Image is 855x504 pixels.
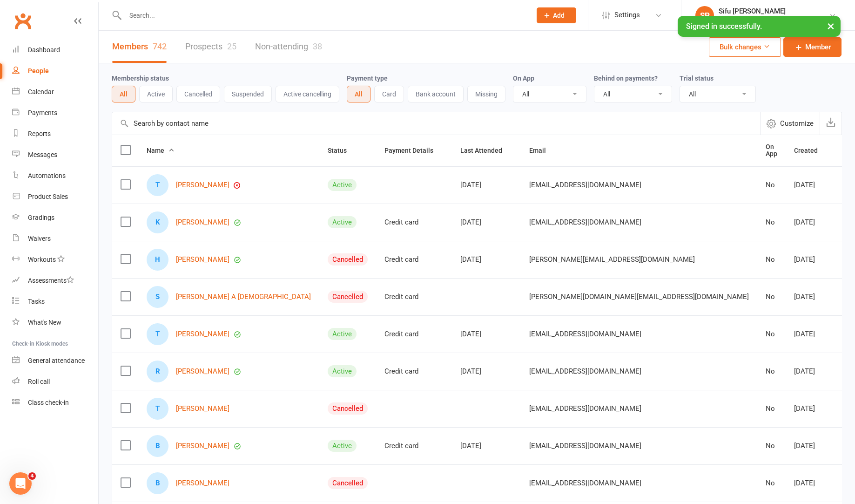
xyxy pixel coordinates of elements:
div: [DATE] [794,330,828,338]
a: [PERSON_NAME] [176,405,229,413]
button: All [112,86,135,102]
a: What's New [12,312,98,333]
div: General attendance [28,357,85,364]
a: Automations [12,165,98,186]
a: Assessments [12,270,98,291]
div: S [147,286,168,308]
a: Prospects25 [185,31,236,63]
div: No [766,293,777,301]
div: Cancelled [328,291,368,303]
button: Last Attended [460,145,512,156]
div: People [28,67,49,75]
input: Search... [122,9,525,22]
div: Dashboard [28,46,60,54]
a: Member [783,37,842,57]
label: Membership status [112,75,169,82]
div: Active [328,216,357,228]
span: Email [529,147,556,154]
div: Gradings [28,214,54,221]
th: On App [757,135,786,166]
div: [DATE] [460,218,512,226]
span: [EMAIL_ADDRESS][DOMAIN_NAME] [529,176,641,194]
span: [EMAIL_ADDRESS][DOMAIN_NAME] [529,213,641,231]
div: [DATE] [460,181,512,189]
button: × [822,16,839,36]
button: Suspended [224,86,272,102]
span: [PERSON_NAME][EMAIL_ADDRESS][DOMAIN_NAME] [529,251,695,268]
div: Active [328,365,357,377]
div: Credit card [384,368,444,375]
div: Roll call [28,378,50,385]
div: Credit card [384,330,444,338]
a: Members742 [112,31,167,63]
div: [DATE] [794,442,828,450]
a: Clubworx [11,9,34,33]
button: Customize [760,112,820,135]
button: Name [147,145,175,156]
div: SP [695,6,714,25]
div: R [147,361,168,382]
div: Active [328,179,357,191]
div: T [147,323,168,345]
span: [EMAIL_ADDRESS][DOMAIN_NAME] [529,474,641,492]
div: Cancelled [328,402,368,415]
button: Active [139,86,173,102]
button: Add [537,7,576,23]
a: Tasks [12,291,98,312]
div: B [147,472,168,494]
button: Bulk changes [709,37,781,57]
span: [EMAIL_ADDRESS][DOMAIN_NAME] [529,437,641,455]
span: 4 [28,472,36,480]
div: H [147,249,168,271]
a: [PERSON_NAME] [176,218,229,226]
a: Class kiosk mode [12,392,98,413]
div: Credit card [384,293,444,301]
span: [PERSON_NAME][DOMAIN_NAME][EMAIL_ADDRESS][DOMAIN_NAME] [529,288,749,306]
span: Member [805,41,831,53]
span: Last Attended [460,147,512,154]
div: [DATE] [460,330,512,338]
span: [EMAIL_ADDRESS][DOMAIN_NAME] [529,325,641,343]
div: T [147,174,168,196]
div: Cancelled [328,477,368,489]
div: Payments [28,109,57,116]
div: Workouts [28,256,56,263]
label: Payment type [347,75,388,82]
label: On App [513,75,534,82]
span: [EMAIL_ADDRESS][DOMAIN_NAME] [529,362,641,380]
a: [PERSON_NAME] [176,479,229,487]
span: [EMAIL_ADDRESS][DOMAIN_NAME] [529,400,641,417]
button: Card [374,86,404,102]
button: Status [328,145,357,156]
span: Payment Details [384,147,444,154]
div: No [766,479,777,487]
button: Payment Details [384,145,444,156]
button: Cancelled [176,86,220,102]
a: Payments [12,102,98,123]
div: No [766,181,777,189]
a: [PERSON_NAME] A [DEMOGRAPHIC_DATA] [176,293,311,301]
span: Signed in successfully. [686,22,762,31]
button: All [347,86,370,102]
div: Calendar [28,88,54,95]
a: Messages [12,144,98,165]
a: [PERSON_NAME] [176,330,229,338]
div: Product Sales [28,193,68,200]
div: Head Academy Kung Fu South Pty Ltd [719,15,829,24]
div: 38 [313,41,322,51]
div: [DATE] [460,442,512,450]
button: Active cancelling [276,86,339,102]
a: [PERSON_NAME] [176,256,229,264]
button: Email [529,145,556,156]
div: Credit card [384,442,444,450]
button: Bank account [408,86,464,102]
div: [DATE] [460,256,512,264]
div: B [147,435,168,457]
div: Credit card [384,256,444,264]
a: People [12,61,98,82]
div: [DATE] [794,368,828,375]
label: Behind on payments? [594,75,658,82]
div: Active [328,328,357,340]
a: Product Sales [12,186,98,207]
div: No [766,218,777,226]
